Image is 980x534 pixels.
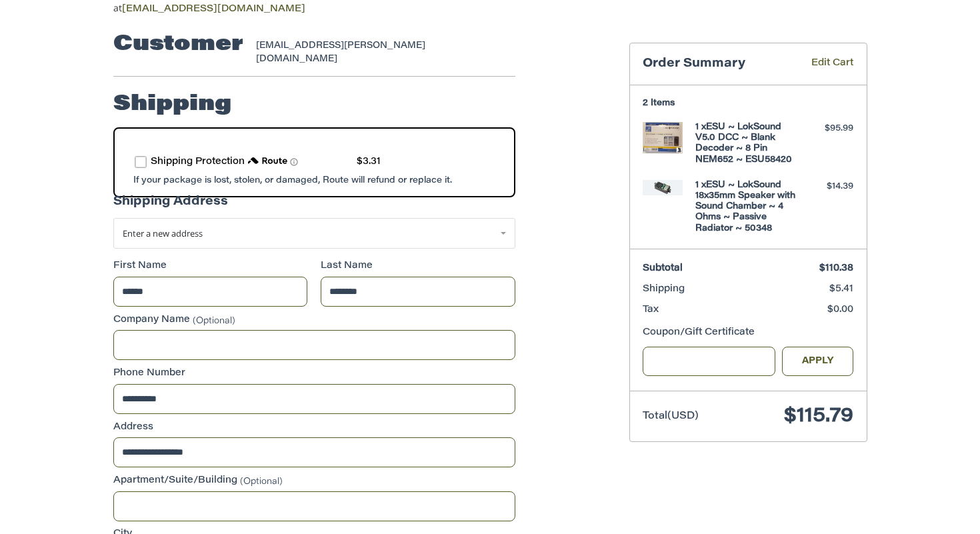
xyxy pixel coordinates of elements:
div: [EMAIL_ADDRESS][PERSON_NAME][DOMAIN_NAME] [256,39,502,65]
small: (Optional) [240,477,283,485]
h3: 2 Items [643,98,853,109]
h4: 1 x ESU ~ LokSound V5.0 DCC ~ Blank Decoder ~ 8 Pin NEM652 ~ ESU58420 [695,122,797,165]
a: Enter or select a different address [113,218,515,249]
div: $95.99 [801,122,853,135]
span: Subtotal [643,264,683,273]
div: Coupon/Gift Certificate [643,326,853,340]
span: $0.00 [827,305,853,315]
label: Address [113,421,515,435]
h2: Shipping [113,91,231,118]
span: Tax [643,305,659,315]
a: Edit Cart [792,57,853,72]
legend: Shipping Address [113,193,228,218]
div: $3.31 [357,155,381,169]
label: First Name [113,259,308,273]
h3: Order Summary [643,57,792,72]
span: Shipping [643,285,685,294]
label: Company Name [113,313,515,327]
div: route shipping protection selector element [135,149,494,176]
span: Enter a new address [123,227,203,239]
span: Learn more [290,158,298,166]
h4: 1 x ESU ~ LokSound 18x35mm Speaker with Sound Chamber ~ 4 Ohms ~ Passive Radiator ~ 50348 [695,180,797,234]
div: $14.39 [801,180,853,193]
span: $5.41 [829,285,853,294]
label: Apartment/Suite/Building [113,474,515,488]
span: Shipping Protection [151,157,245,167]
input: Gift Certificate or Coupon Code [643,347,775,377]
label: Last Name [321,259,515,273]
a: [EMAIL_ADDRESS][DOMAIN_NAME] [122,5,305,14]
label: Phone Number [113,367,515,381]
small: (Optional) [193,316,235,325]
span: $110.38 [819,264,853,273]
span: Total (USD) [643,411,699,421]
span: $115.79 [784,407,853,427]
h2: Customer [113,31,243,58]
span: If your package is lost, stolen, or damaged, Route will refund or replace it. [133,176,452,185]
button: Apply [782,347,854,377]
